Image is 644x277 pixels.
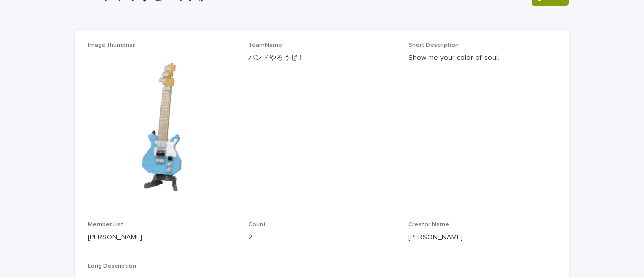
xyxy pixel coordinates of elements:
[408,232,556,243] p: [PERSON_NAME]
[408,222,449,228] span: Creator Name
[88,232,236,243] p: [PERSON_NAME]
[408,53,556,63] p: Show me your color of soul.
[248,42,282,48] span: TeamName
[88,222,123,228] span: Member List
[88,42,136,48] span: Image thumbnail
[248,53,396,63] p: バンドやろうぜ！
[248,222,266,228] span: Count
[408,42,459,48] span: Short Description
[248,232,396,243] p: 2
[88,53,236,201] img: TjZmGD6yn8a1EdorQoJSxKeQ9LZLk2OLsMwusjTnMto
[88,263,136,269] span: Long Description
